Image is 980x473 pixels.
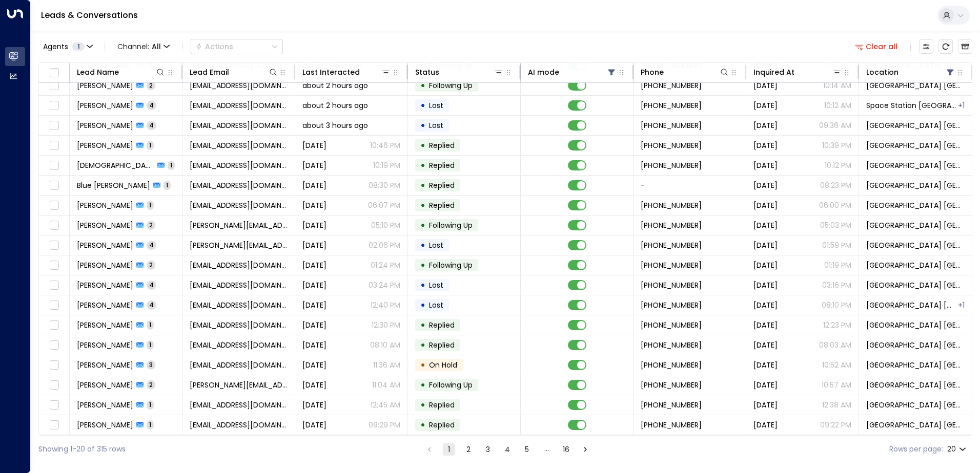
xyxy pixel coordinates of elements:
[641,66,729,78] div: Phone
[302,420,326,430] span: Oct 04, 2025
[641,220,702,230] span: +447938668198
[302,160,326,170] span: Yesterday
[302,66,360,78] div: Last Interacted
[420,316,425,334] div: •
[48,199,60,212] span: Toggle select row
[48,419,60,432] span: Toggle select row
[429,120,443,131] span: Lost
[429,260,473,270] span: Following Up
[190,340,288,350] span: ianwells775@gmail.com
[420,137,425,154] div: •
[48,67,60,79] span: Toggle select all
[753,400,778,410] span: Yesterday
[753,300,778,310] span: Sep 24, 2025
[190,66,229,78] div: Lead Email
[429,140,455,150] span: Replied
[190,66,278,78] div: Lead Email
[77,280,133,290] span: Ashley Ford
[302,220,326,230] span: Yesterday
[38,444,126,455] div: Showing 1-20 of 315 rows
[958,100,965,111] div: Space Station Castle Bromwich
[373,160,400,170] p: 10:19 PM
[822,280,851,290] p: 03:16 PM
[48,99,60,112] span: Toggle select row
[753,120,778,131] span: Sep 26, 2025
[641,120,702,131] span: +447714368352
[369,420,400,430] p: 09:29 PM
[302,280,326,290] span: Aug 25, 2025
[168,161,175,169] span: 1
[579,443,591,456] button: Go to next page
[77,100,133,111] span: Christina Lal
[866,300,957,310] span: Space Station Castle Bromwich
[560,443,572,456] button: Go to page 16
[147,81,155,90] span: 2
[77,320,133,330] span: Ian Wells
[866,66,955,78] div: Location
[147,241,156,249] span: 4
[429,200,455,210] span: Replied
[866,240,965,250] span: Space Station Castle Bromwich
[372,320,400,330] p: 12:30 PM
[423,443,592,456] nav: pagination navigation
[77,66,119,78] div: Lead Name
[48,259,60,272] span: Toggle select row
[641,80,702,91] span: +447581092083
[866,80,965,91] span: Space Station Castle Bromwich
[641,280,702,290] span: +447852876174
[302,360,326,370] span: Yesterday
[147,121,156,130] span: 4
[753,66,842,78] div: Inquired At
[429,100,443,111] span: Lost
[48,119,60,132] span: Toggle select row
[302,240,326,250] span: Yesterday
[429,420,455,430] span: Replied
[369,180,400,190] p: 08:30 PM
[641,260,702,270] span: +447852876174
[302,180,326,190] span: Yesterday
[77,220,133,230] span: Alistair Bond
[190,320,288,330] span: ianwells775@gmail.com
[147,221,155,229] span: 2
[415,66,504,78] div: Status
[373,360,400,370] p: 11:36 AM
[429,380,473,390] span: Following Up
[641,340,702,350] span: +447467001755
[753,160,778,170] span: Yesterday
[866,260,965,270] span: Space Station Castle Bromwich
[641,380,702,390] span: +447932310637
[302,320,326,330] span: Yesterday
[77,140,133,150] span: Pat Hicks
[866,380,965,390] span: Space Station Castle Bromwich
[753,420,778,430] span: Oct 04, 2025
[77,160,154,170] span: Daanish Mahmood
[415,66,439,78] div: Status
[420,217,425,234] div: •
[819,200,851,210] p: 06:00 PM
[113,39,174,54] span: Channel:
[147,281,156,289] span: 4
[190,100,288,111] span: christinalal9295@gmail.com
[819,340,851,350] p: 08:03 AM
[822,380,851,390] p: 10:57 AM
[641,200,702,210] span: +441217707754
[462,443,475,456] button: Go to page 2
[824,260,851,270] p: 01:19 PM
[371,260,400,270] p: 01:24 PM
[429,180,455,190] span: Replied
[420,376,425,394] div: •
[77,380,133,390] span: Glynis Morris
[302,380,326,390] span: Yesterday
[190,380,288,390] span: glynis.morris70@gmail.com
[152,42,161,51] span: All
[866,280,965,290] span: Space Station Castle Bromwich
[866,420,965,430] span: Space Station Castle Bromwich
[825,160,851,170] p: 10:12 PM
[420,117,425,134] div: •
[429,400,455,410] span: Replied
[190,360,288,370] span: ewain31@gmail.com
[48,159,60,172] span: Toggle select row
[302,400,326,410] span: Yesterday
[753,380,778,390] span: Oct 04, 2025
[823,320,851,330] p: 12:23 PM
